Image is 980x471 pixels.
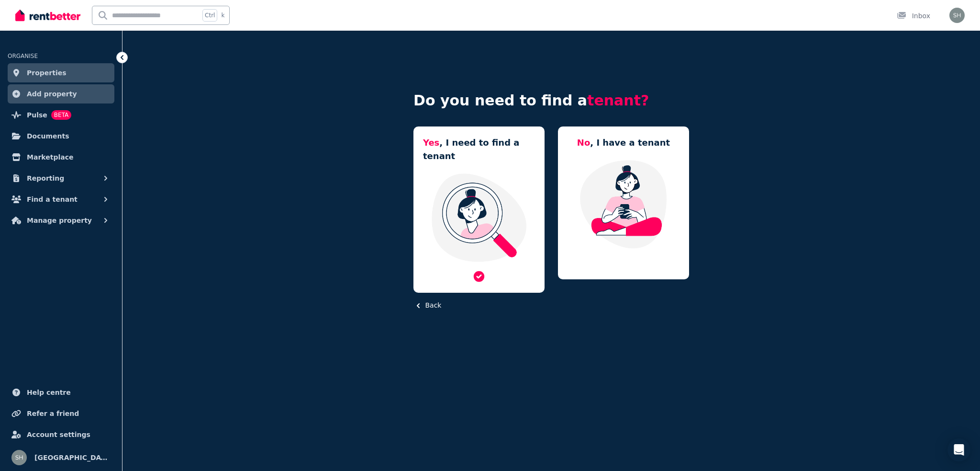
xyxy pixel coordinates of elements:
img: Manage my property [568,159,679,249]
div: Inbox [897,11,930,21]
span: tenant? [587,92,649,109]
span: No [577,138,590,148]
span: Marketplace [27,151,73,163]
img: I need a tenant [423,172,535,263]
span: Refer a friend [27,408,79,419]
a: Account settings [8,425,114,444]
span: Pulse [27,109,47,121]
a: Help centre [8,383,114,402]
a: Properties [8,63,114,82]
span: Account settings [27,429,90,440]
span: ORGANISE [8,53,38,59]
button: Find a tenant [8,190,114,209]
img: Saxon Hill [949,8,965,23]
span: k [221,11,224,19]
span: [GEOGRAPHIC_DATA] [34,452,111,463]
img: Saxon Hill [11,450,27,465]
h5: , I have a tenant [577,136,670,149]
span: Ctrl [202,9,217,22]
button: Reporting [8,169,114,188]
span: Yes [423,138,439,148]
h4: Do you need to find a [413,92,689,109]
button: Back [413,300,441,310]
h5: , I need to find a tenant [423,136,535,163]
span: Find a tenant [27,194,78,205]
div: Open Intercom Messenger [947,438,970,461]
a: PulseBETA [8,105,114,125]
button: Manage property [8,211,114,230]
span: Help centre [27,387,71,398]
a: Refer a friend [8,404,114,423]
img: RentBetter [15,8,80,23]
span: Manage property [27,215,92,226]
a: Documents [8,126,114,146]
span: Reporting [27,172,64,184]
a: Add property [8,84,114,103]
a: Marketplace [8,148,114,167]
span: Add property [27,88,77,100]
span: Documents [27,130,69,142]
span: BETA [51,110,71,120]
span: Properties [27,67,67,79]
